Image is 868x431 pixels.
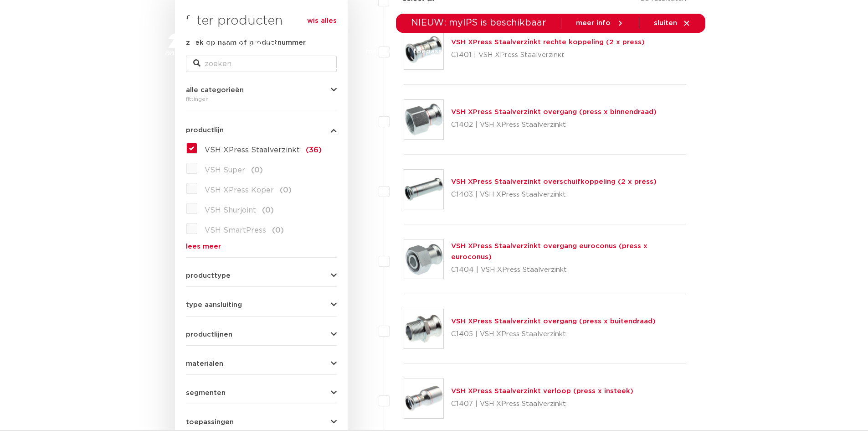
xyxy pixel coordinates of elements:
button: productlijnen [186,331,337,338]
a: downloads [479,34,518,69]
span: (0) [262,207,274,214]
span: VSH XPress Staalverzinkt [205,146,300,154]
button: type aansluiting [186,301,337,308]
button: producttype [186,272,337,279]
span: (0) [251,166,263,174]
a: meer info [576,19,624,27]
div: fittingen [186,93,337,104]
a: over ons [584,34,615,69]
img: Thumbnail for VSH XPress Staalverzinkt overgang (press x buitendraad) [404,309,443,348]
a: producten [311,34,348,69]
img: Thumbnail for VSH XPress Staalverzinkt overschuifkoppeling (2 x press) [404,170,443,209]
p: C1404 | VSH XPress Staalverzinkt [451,263,687,277]
p: C1402 | VSH XPress Staalverzinkt [451,118,657,132]
p: C1407 | VSH XPress Staalverzinkt [451,397,633,411]
img: Thumbnail for VSH XPress Staalverzinkt overgang euroconus (press x euroconus) [404,239,443,279]
a: VSH XPress Staalverzinkt verloop (press x insteek) [451,388,633,395]
span: VSH SmartPress [205,227,266,234]
img: Thumbnail for VSH XPress Staalverzinkt verloop (press x insteek) [404,379,443,418]
span: NIEUW: myIPS is beschikbaar [411,18,546,27]
span: VSH Shurjoint [205,207,256,214]
button: materialen [186,360,337,367]
span: sluiten [654,20,677,26]
a: VSH XPress Staalverzinkt overgang (press x buitendraad) [451,318,656,325]
span: VSH Super [205,166,245,174]
button: segmenten [186,389,337,396]
p: C1405 | VSH XPress Staalverzinkt [451,327,656,342]
button: productlijn [186,127,337,134]
span: meer info [576,20,611,26]
a: lees meer [186,243,337,250]
button: alle categorieën [186,87,337,93]
span: materialen [186,360,223,367]
span: (0) [280,187,292,194]
span: toepassingen [186,419,234,426]
img: Thumbnail for VSH XPress Staalverzinkt overgang (press x binnendraad) [404,100,443,139]
a: VSH XPress Staalverzinkt overschuifkoppeling (2 x press) [451,178,657,185]
nav: Menu [311,34,615,69]
a: VSH XPress Staalverzinkt overgang euroconus (press x euroconus) [451,243,647,260]
span: productlijnen [186,331,232,338]
span: VSH XPress Koper [205,187,274,194]
button: toepassingen [186,419,337,426]
span: producttype [186,272,231,279]
span: productlijn [186,127,224,134]
span: type aansluiting [186,301,242,308]
span: segmenten [186,389,226,396]
a: sluiten [654,19,691,27]
p: C1403 | VSH XPress Staalverzinkt [451,187,657,202]
a: toepassingen [413,34,461,69]
a: markten [366,34,395,69]
a: services [536,34,565,69]
a: VSH XPress Staalverzinkt overgang (press x binnendraad) [451,109,657,115]
span: (36) [306,146,322,154]
span: (0) [272,227,284,234]
span: alle categorieën [186,87,244,93]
